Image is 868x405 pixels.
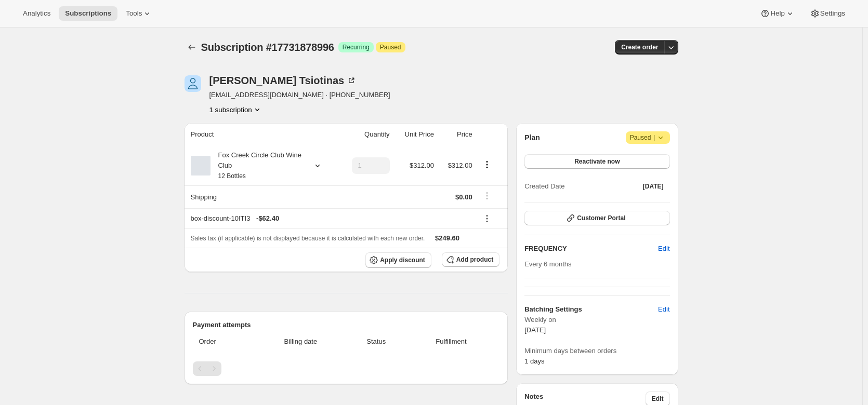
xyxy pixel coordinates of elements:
[524,357,544,365] span: 1 days
[455,193,472,201] span: $0.00
[185,40,199,55] button: Subscriptions
[820,9,845,18] span: Settings
[574,157,620,166] span: Reactivate now
[577,214,625,222] span: Customer Portal
[365,252,431,268] button: Apply discount
[524,346,669,356] span: Minimum days between orders
[209,75,357,86] div: [PERSON_NAME] Tsiotinas
[191,213,472,224] div: box-discount-10ITI3
[185,75,201,92] span: Sandra Tsiotinas
[337,123,392,146] th: Quantity
[120,6,159,21] button: Tools
[193,361,500,376] nav: Pagination
[479,190,495,201] button: Shipping actions
[652,395,664,403] span: Edit
[456,255,493,264] span: Add product
[524,154,669,169] button: Reactivate now
[409,336,493,347] span: Fulfillment
[218,172,246,180] small: 12 Bottles
[193,330,255,353] th: Order
[59,6,117,21] button: Subscriptions
[435,234,459,242] span: $249.60
[380,43,401,51] span: Paused
[185,123,338,146] th: Product
[201,42,334,53] span: Subscription #17731878996
[804,6,851,21] button: Settings
[442,252,499,267] button: Add product
[615,40,664,55] button: Create order
[770,9,784,18] span: Help
[191,235,425,242] span: Sales tax (if applicable) is not displayed because it is calculated with each new order.
[209,104,262,115] button: Product actions
[393,123,437,146] th: Unit Price
[643,182,664,191] span: [DATE]
[524,244,658,254] h2: FREQUENCY
[524,132,540,143] h2: Plan
[630,132,666,143] span: Paused
[256,213,279,224] span: - $62.40
[437,123,476,146] th: Price
[343,43,370,51] span: Recurring
[637,179,670,194] button: [DATE]
[652,240,676,257] button: Edit
[126,9,142,18] span: Tools
[185,185,338,208] th: Shipping
[658,304,669,315] span: Edit
[17,6,57,21] button: Analytics
[380,256,425,264] span: Apply discount
[23,9,50,18] span: Analytics
[524,211,669,225] button: Customer Portal
[211,150,304,181] div: Fox Creek Circle Club Wine Club
[621,43,658,51] span: Create order
[65,9,111,18] span: Subscriptions
[258,336,344,347] span: Billing date
[193,320,500,330] h2: Payment attempts
[524,326,546,334] span: [DATE]
[524,304,658,315] h6: Batching Settings
[652,301,676,318] button: Edit
[653,133,655,142] span: |
[410,161,434,169] span: $312.00
[350,336,403,347] span: Status
[448,161,472,169] span: $312.00
[754,6,801,21] button: Help
[524,260,571,268] span: Every 6 months
[658,244,669,254] span: Edit
[209,90,390,100] span: [EMAIL_ADDRESS][DOMAIN_NAME] · [PHONE_NUMBER]
[524,181,564,192] span: Created Date
[524,315,669,325] span: Weekly on
[479,159,495,170] button: Product actions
